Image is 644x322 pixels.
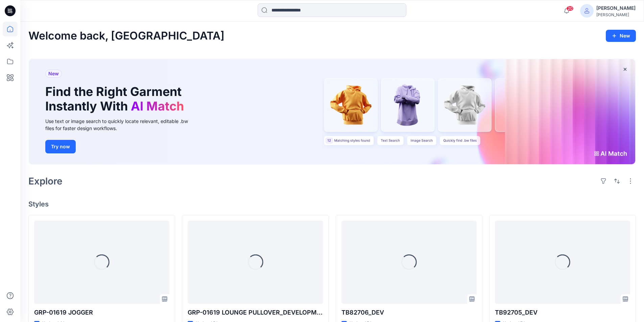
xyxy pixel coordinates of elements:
span: 20 [566,6,574,11]
span: New [48,70,59,78]
p: GRP-01619 JOGGER [34,308,169,317]
button: Try now [45,140,76,153]
p: TB92705_DEV [495,308,630,317]
div: [PERSON_NAME] [596,4,636,12]
p: GRP-01619 LOUNGE PULLOVER_DEVELOPMENT [188,308,323,317]
h2: Welcome back, [GEOGRAPHIC_DATA] [28,30,224,42]
button: New [606,30,636,42]
p: TB82706_DEV [341,308,477,317]
div: Use text or image search to quickly locate relevant, editable .bw files for faster design workflows. [45,118,197,132]
div: [PERSON_NAME] [596,12,636,17]
span: AI Match [131,99,184,114]
svg: avatar [584,8,590,14]
h4: Styles [28,200,636,208]
h1: Find the Right Garment Instantly With [45,84,187,114]
h2: Explore [28,176,63,187]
